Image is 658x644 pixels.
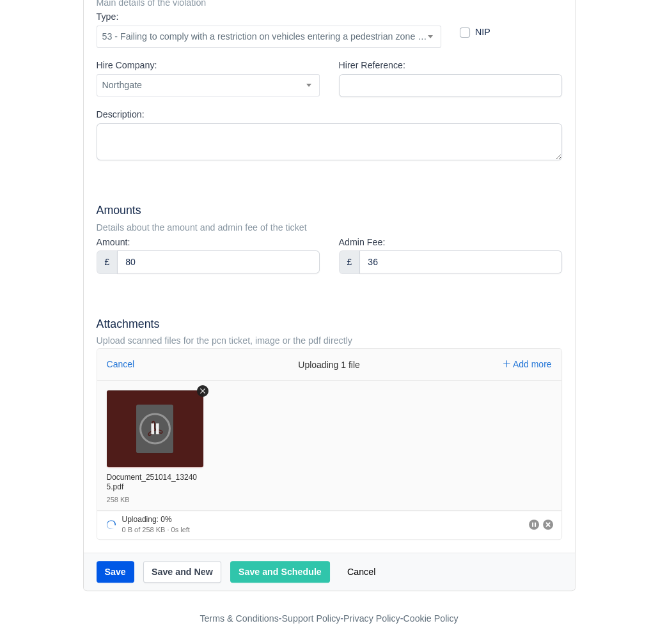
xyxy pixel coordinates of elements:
[97,74,320,96] span: Northgate
[97,220,562,235] div: Details about the amount and admin fee of the ticket
[97,561,134,583] button: Save
[339,58,405,73] label: Hirer Reference:
[97,107,145,122] label: Description:
[97,318,562,331] h5: Attachments
[200,613,278,624] a: Terms & Conditions
[107,495,130,504] div: 258 KB
[97,204,562,217] h5: Amounts
[143,561,221,583] button: Save and New
[122,514,190,525] div: Uploading: 0%
[97,235,130,250] label: Amount:
[97,26,441,48] span: 53 - Failing to comply with a restriction on vehicles entering a pedestrian zone (N/A)
[403,613,458,624] a: Cookie Policy
[97,510,192,539] div: Uploading
[117,250,319,273] input: 0.00
[97,77,319,93] span: Northgate
[513,359,552,369] span: Add more
[97,58,157,73] label: Hire Company:
[475,25,490,40] label: NIP
[339,250,361,273] div: £
[103,355,139,373] button: Cancel
[230,561,330,583] button: Save and Schedule
[97,10,119,24] label: Type:
[97,29,441,45] span: 53 - Failing to comply with a restriction on vehicles entering a pedestrian zone (N/A)
[233,349,425,381] div: Uploading 1 file
[137,411,173,446] button: Pause upload
[107,473,201,493] div: Document_251014_132405.pdf
[498,355,557,373] button: Add more files
[428,496,658,644] iframe: Chat Widget
[97,348,562,540] div: File Uploader
[339,561,384,583] a: Cancel
[197,385,208,397] button: Remove file
[282,613,341,624] a: Support Policy
[22,611,636,626] div: - - -
[122,526,190,533] span: 0 B of 258 KB · 0s left
[343,613,400,624] a: Privacy Policy
[97,250,118,273] div: £
[97,333,562,348] div: Upload scanned files for the pcn ticket, image or the pdf directly
[339,235,386,250] label: Admin Fee:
